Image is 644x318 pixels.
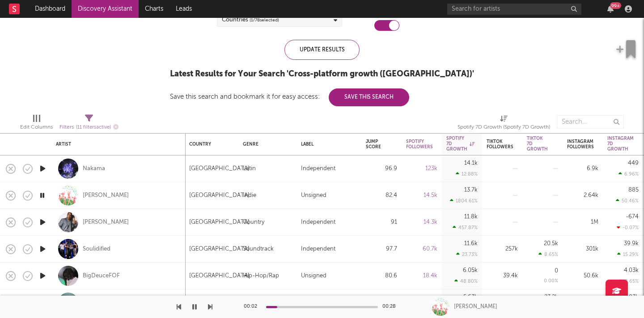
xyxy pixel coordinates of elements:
[189,142,229,147] div: Country
[453,225,478,230] div: 457.87 %
[567,163,598,174] div: 6.9k
[301,217,335,228] div: Independent
[382,301,400,312] div: 00:28
[624,268,639,273] div: 4.03k
[59,111,119,137] div: Filters(11 filters active)
[487,139,513,150] div: Tiktok Followers
[244,301,262,312] div: 00:02
[628,160,639,166] div: 449
[567,271,598,281] div: 50.6k
[243,142,288,147] div: Genre
[463,294,478,300] div: 5.63k
[366,139,384,150] div: Jump Score
[628,187,639,193] div: 885
[406,139,433,150] div: Spotify Followers
[170,69,474,79] div: Latest Results for Your Search ' Cross-platform growth ([GEOGRAPHIC_DATA]) '
[301,142,352,147] div: Label
[243,217,264,228] div: Country
[454,278,478,284] div: 48.80 %
[406,190,437,201] div: 14.5k
[619,278,639,284] div: 8.65 %
[83,245,110,253] a: Soulidified
[454,303,497,311] div: [PERSON_NAME]
[626,214,639,220] div: -674
[243,163,256,174] div: Latin
[610,2,621,9] div: 99 +
[625,294,639,300] div: 1.03k
[567,217,598,228] div: 1M
[487,271,518,281] div: 39.4k
[20,122,53,133] div: Edit Columns
[250,15,279,25] span: ( 1 / 78 selected)
[243,271,279,281] div: Hip-Hop/Rap
[450,198,478,204] div: 1804.61 %
[83,218,129,226] a: [PERSON_NAME]
[538,251,558,257] div: 8.65 %
[366,190,397,201] div: 82.4
[56,142,177,147] div: Artist
[544,294,558,300] div: 23.2k
[557,115,624,129] input: Search...
[189,244,250,255] div: [GEOGRAPHIC_DATA]
[607,5,614,13] button: 99+
[170,93,409,100] div: Save this search and bookmark it for easy access:
[76,125,111,130] span: ( 11 filters active)
[619,171,639,177] div: 6.96 %
[456,251,478,257] div: 23.73 %
[464,214,478,220] div: 11.8k
[301,163,335,174] div: Independent
[458,122,550,133] div: Spotify 7D Growth (Spotify 7D Growth)
[406,271,437,281] div: 18.4k
[301,271,326,281] div: Unsigned
[617,225,639,230] div: -0.07 %
[366,163,397,174] div: 96.9
[447,4,581,15] input: Search for artists
[189,217,250,228] div: [GEOGRAPHIC_DATA]
[446,136,475,152] div: Spotify 7D Growth
[616,198,639,204] div: 50.46 %
[567,139,594,150] div: Instagram Followers
[555,268,558,274] div: 0
[544,279,558,284] div: 0.00 %
[406,163,437,174] div: 123k
[464,187,478,193] div: 13.7k
[567,244,598,255] div: 301k
[20,111,53,137] div: Edit Columns
[189,271,250,281] div: [GEOGRAPHIC_DATA]
[366,271,397,281] div: 80.6
[406,244,437,255] div: 60.7k
[487,244,518,255] div: 257k
[83,272,120,280] a: BigDeuceFOF
[464,160,478,166] div: 14.1k
[567,190,598,201] div: 2.64k
[301,190,326,201] div: Unsigned
[366,217,397,228] div: 91
[83,165,105,173] a: Nakama
[527,136,548,152] div: Tiktok 7D Growth
[607,136,634,152] div: Instagram 7D Growth
[189,190,250,201] div: [GEOGRAPHIC_DATA]
[243,190,256,201] div: Indie
[624,241,639,247] div: 39.9k
[301,244,335,255] div: Independent
[406,217,437,228] div: 14.3k
[243,244,274,255] div: Soundtrack
[366,244,397,255] div: 97.7
[463,268,478,273] div: 6.05k
[222,15,279,25] div: Countries
[464,241,478,247] div: 11.6k
[458,111,550,137] div: Spotify 7D Growth (Spotify 7D Growth)
[617,251,639,257] div: 15.29 %
[544,241,558,247] div: 20.5k
[284,40,360,60] div: Update Results
[59,122,119,133] div: Filters
[456,171,478,177] div: 12.88 %
[189,163,250,174] div: [GEOGRAPHIC_DATA]
[83,192,129,200] a: [PERSON_NAME]
[329,88,409,106] button: Save This Search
